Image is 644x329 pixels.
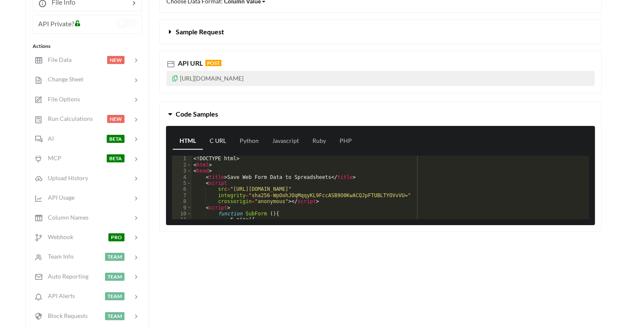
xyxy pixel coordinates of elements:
button: Code Samples [160,102,601,126]
div: 1 [172,156,192,162]
span: File Data [43,56,72,63]
span: Auto Reporting [43,273,88,280]
div: 2 [172,162,192,168]
span: Sample Request [176,28,224,36]
div: 3 [172,168,192,174]
span: AI [43,135,54,142]
span: Column Names [43,214,88,221]
span: BETA [107,135,124,143]
span: Change Sheet [43,75,83,83]
div: 6 [172,186,192,192]
a: C URL [203,133,233,150]
a: PHP [333,133,359,150]
span: MCP [43,154,61,162]
span: TEAM [105,273,124,281]
span: API URL [176,59,203,67]
div: 11 [172,217,192,223]
a: Python [233,133,265,150]
div: 5 [172,180,192,186]
a: Javascript [265,133,306,150]
a: Ruby [306,133,333,150]
span: Run Calculations [43,115,93,122]
a: HTML [173,133,203,150]
span: BETA [107,154,124,162]
div: 7 [172,192,192,198]
span: API Alerts [43,292,75,299]
span: Code Samples [176,110,218,118]
button: Sample Request [160,20,601,44]
span: PRO [108,233,124,241]
p: [URL][DOMAIN_NAME] [166,71,594,86]
div: 9 [172,205,192,211]
div: 8 [172,198,192,204]
div: 10 [172,211,192,217]
span: TEAM [105,312,124,320]
span: Team Info [43,253,74,260]
span: API Usage [43,194,75,201]
span: Webhook [43,233,73,240]
span: NEW [107,56,124,64]
span: TEAM [105,292,124,300]
span: Upload History [43,174,88,181]
div: 4 [172,174,192,180]
div: Actions [33,42,142,50]
span: File Options [43,95,80,103]
span: API Private? [38,20,74,28]
span: TEAM [105,253,124,261]
span: NEW [107,115,124,123]
span: Block Requests [43,312,88,319]
span: POST [205,60,221,66]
